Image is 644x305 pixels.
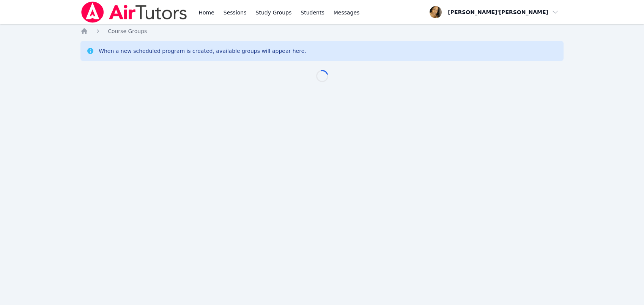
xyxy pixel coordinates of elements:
[80,27,564,35] nav: Breadcrumb
[108,27,147,35] a: Course Groups
[80,2,188,23] img: Air Tutors
[334,9,360,16] span: Messages
[99,47,306,55] div: When a new scheduled program is created, available groups will appear here.
[108,28,147,34] span: Course Groups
